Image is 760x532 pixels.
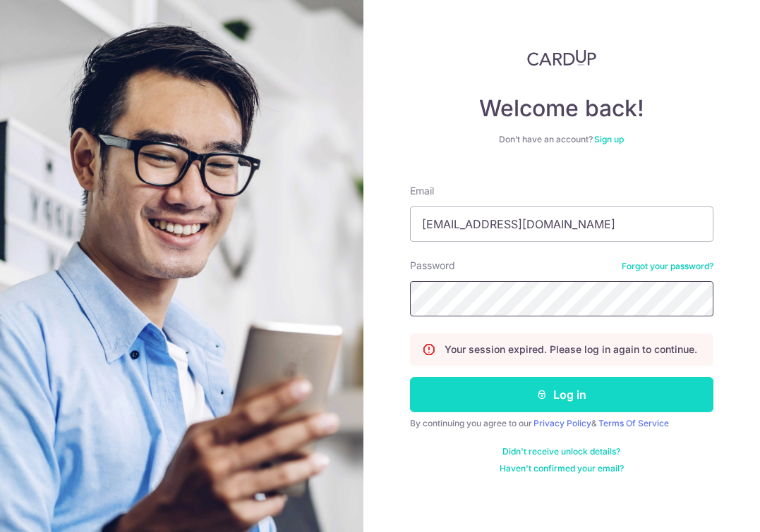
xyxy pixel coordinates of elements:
[594,134,624,144] a: Sign up
[598,418,669,428] a: Terms Of Service
[410,259,455,273] label: Password
[622,261,713,272] a: Forgot your password?
[410,377,713,412] button: Log in
[500,463,624,474] a: Haven't confirmed your email?
[527,49,596,66] img: CardUp Logo
[445,342,697,357] p: Your session expired. Please log in again to continue.
[533,418,591,428] a: Privacy Policy
[502,446,620,457] a: Didn't receive unlock details?
[410,184,434,198] label: Email
[410,94,713,123] h4: Welcome back!
[410,206,713,242] input: Enter your Email
[410,134,713,145] div: Don’t have an account?
[410,418,713,429] div: By continuing you agree to our &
